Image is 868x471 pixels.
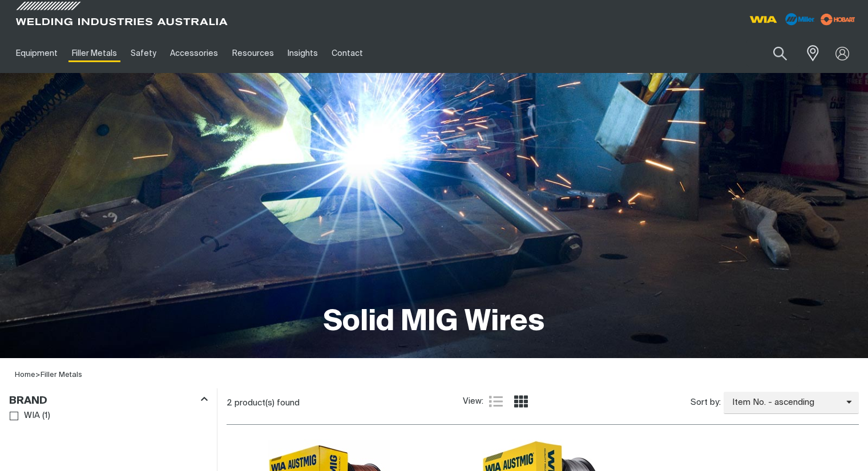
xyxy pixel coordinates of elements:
[761,40,800,67] button: Search products
[489,395,503,408] a: List view
[9,34,647,73] nav: Main
[24,409,40,423] span: WIA
[64,34,123,73] a: Filler Metals
[746,40,800,67] input: Product name or item number...
[9,392,208,408] div: Brand
[235,399,300,407] span: product(s) found
[10,408,207,424] ul: Brand
[691,396,721,409] span: Sort by:
[281,34,325,73] a: Insights
[10,408,40,424] a: WIA
[325,34,370,73] a: Contact
[463,395,483,408] span: View:
[41,371,82,379] a: Filler Metals
[817,11,859,28] img: miller
[15,371,35,379] a: Home
[124,34,163,73] a: Safety
[724,396,846,409] span: Item No. - ascending
[42,409,50,423] span: ( 1 )
[9,34,64,73] a: Equipment
[35,371,41,379] span: >
[227,388,859,417] section: Product list controls
[227,397,463,409] div: 2
[225,34,281,73] a: Resources
[9,388,208,424] aside: Filters
[163,34,225,73] a: Accessories
[9,395,47,408] h3: Brand
[324,304,544,341] h1: Solid MIG Wires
